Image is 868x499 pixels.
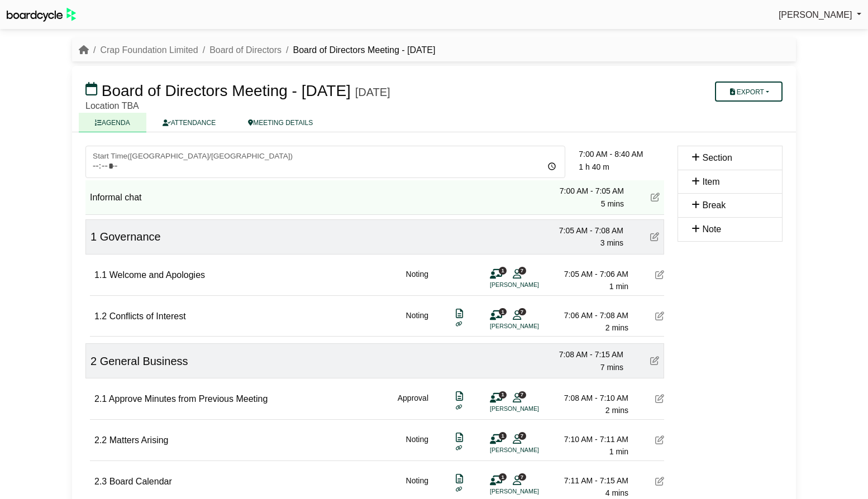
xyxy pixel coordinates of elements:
[518,308,526,315] span: 7
[609,282,628,291] span: 1 min
[518,432,526,439] span: 7
[406,268,428,293] div: Noting
[546,185,624,197] div: 7:00 AM - 7:05 AM
[550,433,628,445] div: 7:10 AM - 7:11 AM
[79,43,435,57] nav: breadcrumb
[102,82,351,99] span: Board of Directors Meeting - [DATE]
[94,394,107,404] span: 2.1
[109,311,186,321] span: Conflicts of Interest
[490,322,574,331] li: [PERSON_NAME]
[109,477,172,486] span: Board Calendar
[518,473,526,481] span: 7
[601,199,624,208] span: 5 mins
[94,270,107,280] span: 1.1
[605,406,628,415] span: 2 mins
[609,447,628,456] span: 1 min
[406,309,428,334] div: Noting
[600,363,623,372] span: 7 mins
[779,10,852,20] span: [PERSON_NAME]
[779,8,861,22] a: [PERSON_NAME]
[355,85,390,99] div: [DATE]
[90,193,141,202] span: Informal chat
[605,323,628,332] span: 2 mins
[109,394,268,404] span: Approve Minutes from Previous Meeting
[94,435,107,445] span: 2.2
[232,113,329,132] a: MEETING DETAILS
[499,473,507,481] span: 1
[398,392,428,417] div: Approval
[499,308,507,315] span: 1
[100,231,161,243] span: Governance
[490,280,574,290] li: [PERSON_NAME]
[550,474,628,487] div: 7:11 AM - 7:15 AM
[85,101,139,111] span: Location TBA
[605,488,628,497] span: 4 mins
[499,391,507,399] span: 1
[702,153,732,162] span: Section
[518,391,526,399] span: 7
[7,8,76,22] img: BoardcycleBlackGreen-aaafeed430059cb809a45853b8cf6d952af9d84e6e89e1f1685b34bfd5cb7d64.svg
[94,311,107,321] span: 1.2
[550,309,628,322] div: 7:06 AM - 7:08 AM
[702,224,721,234] span: Note
[146,113,232,132] a: ATTENDANCE
[545,348,623,361] div: 7:08 AM - 7:15 AM
[90,231,97,243] span: 1
[499,267,507,274] span: 1
[490,445,574,455] li: [PERSON_NAME]
[94,477,107,486] span: 2.3
[499,432,507,439] span: 1
[518,267,526,274] span: 7
[109,435,169,445] span: Matters Arising
[100,355,188,367] span: General Business
[109,270,205,280] span: Welcome and Apologies
[490,404,574,414] li: [PERSON_NAME]
[600,238,623,247] span: 3 mins
[406,433,428,458] div: Noting
[579,162,609,171] span: 1 h 40 m
[550,268,628,280] div: 7:05 AM - 7:06 AM
[282,43,435,57] li: Board of Directors Meeting - [DATE]
[702,177,719,186] span: Item
[100,45,198,55] a: Crap Foundation Limited
[715,81,783,102] button: Export
[209,45,282,55] a: Board of Directors
[79,113,146,132] a: AGENDA
[550,392,628,404] div: 7:08 AM - 7:10 AM
[545,224,623,237] div: 7:05 AM - 7:08 AM
[702,200,726,210] span: Break
[90,355,97,367] span: 2
[490,487,574,496] li: [PERSON_NAME]
[579,148,664,160] div: 7:00 AM - 8:40 AM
